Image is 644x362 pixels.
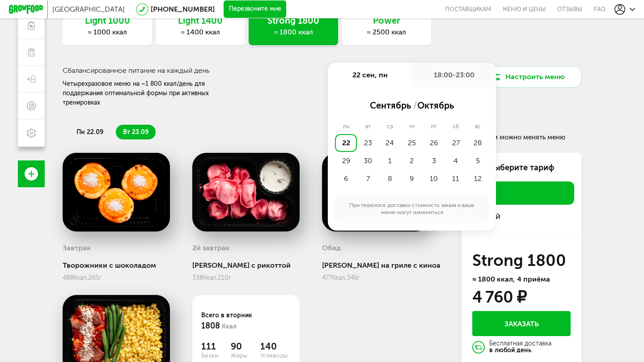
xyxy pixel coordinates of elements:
div: Бесплатная доставка [489,341,551,354]
div: сб [445,123,467,130]
div: 25 [401,134,423,152]
div: 29 [335,152,357,170]
span: 140 [260,341,290,352]
span: Жиры [231,352,260,359]
div: 26 [423,134,445,152]
h3: Сбалансированное питание на каждый день [63,66,360,75]
h3: Strong 1800 [249,16,338,25]
div: 18:00-23:00 [412,63,496,88]
div: ≈ 1400 ккал [156,28,245,37]
div: 7 [357,170,379,188]
div: 22 сен, пн [328,63,412,88]
span: Ккал, [332,274,347,282]
strong: в любой день [489,346,531,354]
h3: 2й завтрак [192,244,230,252]
div: 24 [379,134,401,152]
span: Углеводы [260,352,290,359]
div: 3 [423,152,445,170]
span: сентябрь [370,100,411,111]
div: пт [423,123,445,130]
span: / [413,100,417,111]
div: ср [379,123,401,130]
div: 27 [445,134,467,152]
div: При переносе доставки стоимость заказа и ваше меню могут измениться [335,195,489,223]
span: Белки [201,352,231,359]
div: 4 760 ₽ [472,290,526,304]
div: [PERSON_NAME] на гриле с киноа [322,261,441,269]
span: Ккал, [203,274,218,282]
div: 11 [445,170,467,188]
span: г [357,274,360,282]
div: 9 [401,170,423,188]
div: пн [335,123,357,130]
span: октябрь [417,100,454,111]
div: 23 [357,134,379,152]
div: чт [401,123,423,130]
h3: Strong 1800 [472,253,571,268]
h3: Light 1400 [156,16,245,25]
div: 28 [467,134,489,152]
span: г [99,274,102,282]
span: Ккал [222,323,237,330]
div: 30 [357,152,379,170]
div: Четырехразовое меню на ~1 800 ккал/день для поддержания оптимальной формы при активных тренировках [63,79,247,107]
div: 1 [379,152,401,170]
span: г [229,274,231,282]
span: Ккал, [73,274,88,282]
img: big_ODjpldn9T9OdJK2T.png [63,153,170,232]
div: В эти дни можно менять меню [467,132,578,141]
span: ≈ 1800 ккал, 4 приёма [472,275,550,283]
span: 90 [231,341,260,352]
div: ≈ 1000 ккал [63,28,152,37]
a: [PHONE_NUMBER] [151,5,215,13]
div: 22 [335,134,357,152]
span: [GEOGRAPHIC_DATA] [52,5,125,13]
span: вт 23.09 [123,128,148,136]
span: 6 дней [474,210,569,223]
div: 4 [445,152,467,170]
div: ≈ 1800 ккал [249,28,338,37]
img: big_rLCYkHJsmAZfSQmF.png [322,153,429,232]
div: вс [467,123,489,130]
div: 5 [467,152,489,170]
div: Творожники с шоколадом [63,261,170,269]
div: 10 [423,170,445,188]
div: 6 [335,170,357,188]
h3: Завтрак [63,244,91,252]
div: [PERSON_NAME] с рикоттой [192,261,300,269]
div: ≈ 2500 ккал [342,28,431,37]
span: 111 [201,341,231,352]
img: big_tsROXB5P9kwqKV4s.png [192,153,300,232]
h3: Light 1000 [63,16,152,25]
h3: Power [342,16,431,25]
span: пн 22.09 [76,128,103,136]
div: 8 [379,170,401,188]
button: Заказать [472,311,571,336]
div: Всего в вторник [201,311,291,332]
div: вт [357,123,379,130]
button: Настроить меню [474,66,581,88]
div: 12 [467,170,489,188]
h3: Обед [322,244,341,252]
div: 2 [401,152,423,170]
div: 338 210 [192,274,300,282]
button: Перезвоните мне [224,0,286,18]
div: 477 346 [322,274,441,282]
span: 1808 [201,321,220,331]
span: 2 дня [474,187,569,199]
div: Выберите тариф [469,162,574,173]
div: 488 265 [63,274,170,282]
